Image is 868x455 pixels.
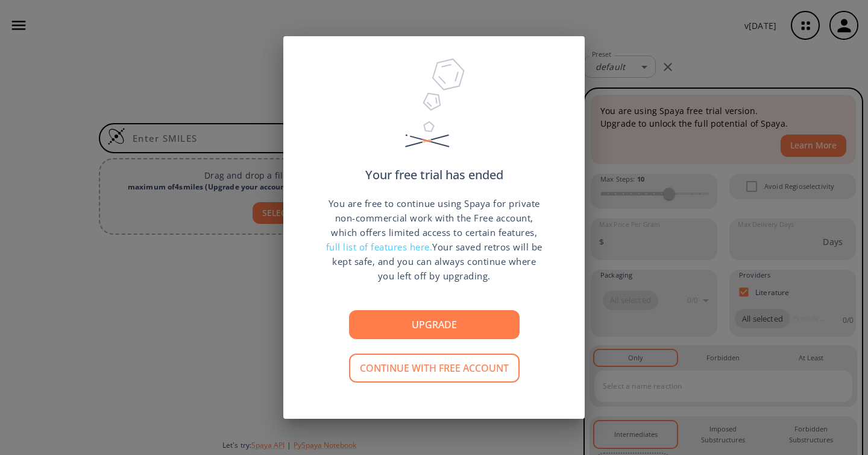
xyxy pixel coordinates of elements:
button: Continue with free account [349,354,520,383]
p: You are free to continue using Spaya for private non-commercial work with the Free account, which... [325,196,542,283]
button: Upgrade [349,310,520,339]
p: Your free trial has ended [365,169,503,181]
span: full list of features here. [326,241,433,253]
img: Trial Ended [400,54,468,169]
